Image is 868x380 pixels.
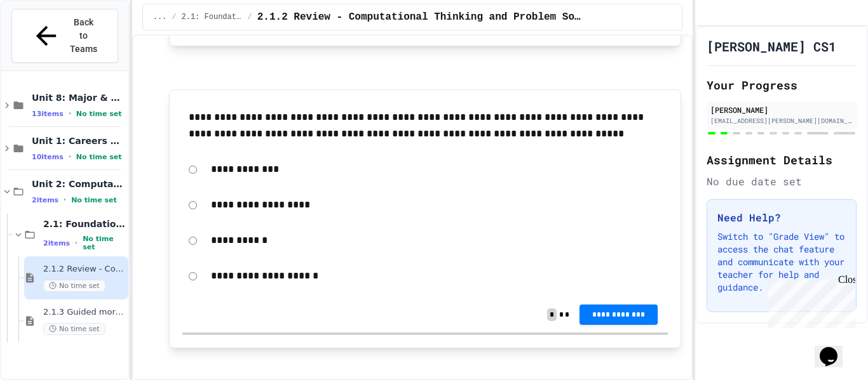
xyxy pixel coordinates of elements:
[707,37,836,55] h1: [PERSON_NAME] CS1
[76,110,122,118] span: No time set
[64,195,66,205] span: •
[182,12,243,22] span: 2.1: Foundations of Computational Thinking
[707,174,857,189] div: No due date set
[32,153,64,161] span: 10 items
[75,238,78,248] span: •
[32,110,64,118] span: 13 items
[32,135,126,147] span: Unit 1: Careers & Professionalism
[69,16,98,56] span: Back to Teams
[717,210,846,225] h3: Need Help?
[43,239,70,247] span: 2 items
[83,235,126,251] span: No time set
[763,274,855,328] iframe: chat widget
[248,12,252,22] span: /
[153,12,167,22] span: ...
[5,5,88,81] div: Chat with us now!Close
[43,323,105,335] span: No time set
[710,104,853,115] div: [PERSON_NAME]
[43,307,126,318] span: 2.1.3 Guided morning routine flowchart
[43,264,126,275] span: 2.1.2 Review - Computational Thinking and Problem Solving
[710,116,853,126] div: [EMAIL_ADDRESS][PERSON_NAME][DOMAIN_NAME]
[717,230,846,294] p: Switch to "Grade View" to access the chat feature and communicate with your teacher for help and ...
[43,218,126,230] span: 2.1: Foundations of Computational Thinking
[257,10,583,25] span: 2.1.2 Review - Computational Thinking and Problem Solving
[71,196,117,204] span: No time set
[69,152,71,162] span: •
[43,280,105,292] span: No time set
[76,153,122,161] span: No time set
[69,108,71,119] span: •
[32,178,126,190] span: Unit 2: Computational Thinking & Problem-Solving
[32,196,58,204] span: 2 items
[172,12,176,22] span: /
[707,151,857,169] h2: Assignment Details
[11,9,118,63] button: Back to Teams
[815,329,855,367] iframe: chat widget
[707,76,857,94] h2: Your Progress
[32,92,126,103] span: Unit 8: Major & Emerging Technologies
